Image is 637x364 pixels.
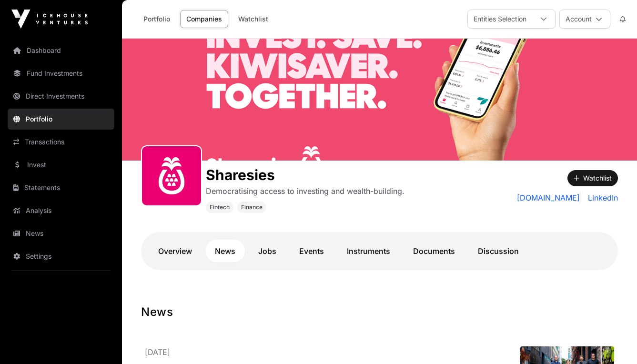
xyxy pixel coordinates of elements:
a: Portfolio [8,109,114,130]
a: Events [290,240,334,263]
button: Account [559,10,610,29]
p: Democratising access to investing and wealth-building. [206,185,404,197]
span: Fintech [210,203,230,211]
span: Finance [241,203,263,211]
a: Dashboard [8,40,114,61]
a: Statements [8,177,114,198]
a: Documents [404,240,465,263]
a: Discussion [468,240,528,263]
img: Sharesies [122,39,637,161]
a: Transactions [8,131,114,152]
a: Overview [149,240,202,263]
h1: News [141,304,618,320]
a: Analysis [8,200,114,221]
a: Companies [180,10,228,28]
a: Settings [8,246,114,267]
a: Watchlist [232,10,274,28]
a: LinkedIn [584,192,618,203]
a: [DOMAIN_NAME] [517,192,580,203]
a: News [8,223,114,244]
button: Watchlist [567,170,618,186]
div: Entities Selection [468,10,532,28]
a: Instruments [337,240,400,263]
a: Portfolio [137,10,176,28]
iframe: Chat Widget [589,318,637,364]
h1: Sharesies [206,166,404,183]
a: Invest [8,154,114,175]
a: Jobs [249,240,286,263]
p: [DATE] [145,346,520,358]
a: News [205,240,245,263]
a: Fund Investments [8,63,114,84]
img: Icehouse Ventures Logo [11,10,88,29]
img: sharesies_logo.jpeg [146,150,197,202]
a: Direct Investments [8,86,114,107]
nav: Tabs [149,240,610,263]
